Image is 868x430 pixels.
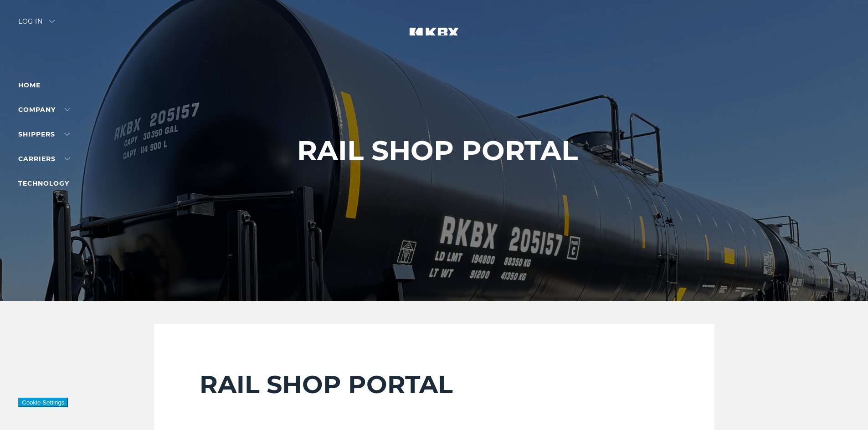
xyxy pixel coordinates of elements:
[18,155,70,163] a: Carriers
[18,130,70,138] a: SHIPPERS
[18,81,41,89] a: Home
[18,398,68,407] button: Cookie Settings
[49,20,55,23] img: arrow
[18,106,70,114] a: Company
[18,18,55,31] div: Log in
[297,135,578,166] h1: RAIL SHOP PORTAL
[400,18,468,58] img: kbx logo
[200,369,669,400] h2: RAIL SHOP PORTAL
[18,179,69,187] a: Technology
